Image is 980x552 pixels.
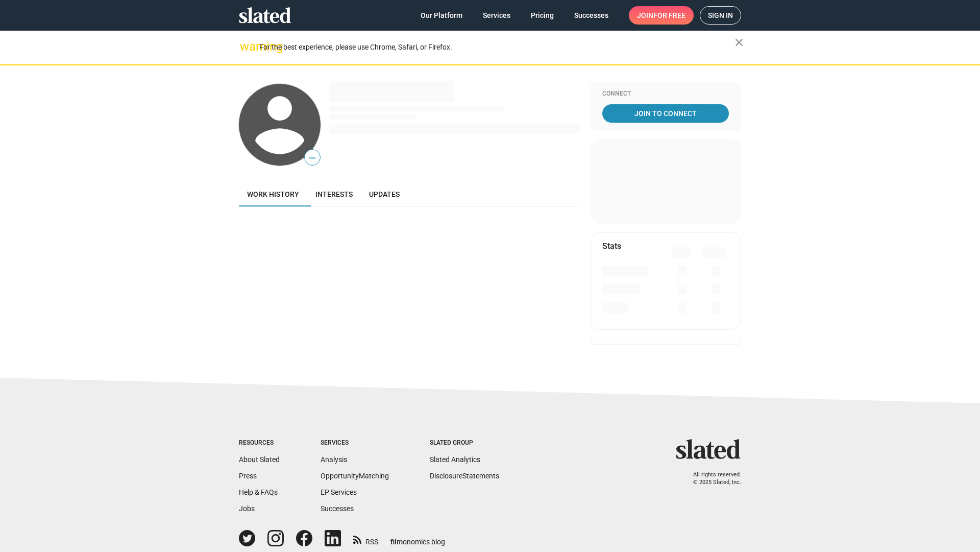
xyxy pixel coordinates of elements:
div: For the best experience, please use Chrome, Safari, or Firefox. [259,40,735,54]
a: Press [239,472,257,480]
span: Updates [369,190,400,198]
span: for free [653,6,685,25]
a: Our Platform [412,6,471,25]
a: Help & FAQs [239,488,278,496]
span: Our Platform [421,6,462,25]
a: RSS [353,531,378,547]
a: EP Services [321,488,357,496]
a: Join To Connect [602,104,729,123]
mat-card-title: Stats [602,241,621,251]
span: Successes [574,6,608,25]
a: OpportunityMatching [321,472,389,480]
a: Jobs [239,504,255,513]
a: Sign in [700,6,741,25]
span: Join [637,6,685,25]
span: Pricing [531,6,554,25]
mat-icon: close [733,36,745,49]
a: Interests [307,182,361,206]
div: Connect [602,90,729,98]
span: Services [483,6,510,25]
div: Services [321,439,389,447]
a: Analysis [321,455,347,464]
p: All rights reserved. © 2025 Slated, Inc. [682,471,741,486]
mat-icon: warning [240,40,252,53]
a: Successes [321,504,354,513]
span: Work history [247,190,299,198]
a: About Slated [239,455,280,464]
span: Sign in [708,7,733,24]
span: — [305,151,320,165]
a: filmonomics blog [390,529,445,547]
a: Updates [361,182,408,206]
a: Work history [239,182,307,206]
span: Interests [315,190,353,198]
a: Successes [566,6,617,25]
span: film [390,538,403,546]
a: DisclosureStatements [430,472,499,480]
a: Services [475,6,519,25]
span: Join To Connect [604,104,727,123]
a: Pricing [523,6,562,25]
a: Joinfor free [629,6,694,25]
div: Resources [239,439,280,447]
a: Slated Analytics [430,455,480,464]
div: Slated Group [430,439,499,447]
